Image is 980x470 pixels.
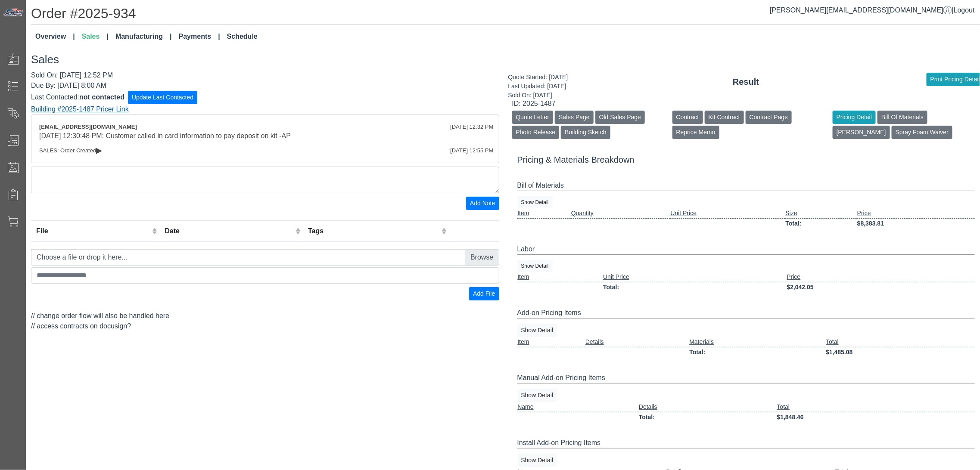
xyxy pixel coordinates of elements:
td: Item [517,272,603,282]
img: Metals Direct Inc Logo [3,8,24,17]
span: Update Last Contacted [132,94,193,101]
button: Photo Release [512,126,560,139]
td: Details [638,402,777,412]
a: [PERSON_NAME][EMAIL_ADDRESS][DOMAIN_NAME] [770,6,952,14]
td: $2,042.05 [787,282,975,292]
button: Spray Foam Waiver [892,126,952,139]
span: [EMAIL_ADDRESS][DOMAIN_NAME] [39,124,137,130]
td: Materials [689,337,826,347]
div: Due By: [DATE] 8:00 AM [31,80,499,91]
a: Payments [175,28,224,45]
td: Price [787,272,975,282]
td: Size [785,208,857,219]
td: $1,485.08 [825,347,975,357]
button: Add File [469,287,499,300]
button: Reprice Memo [672,126,719,139]
button: Show Detail [517,260,553,272]
div: [DATE] 12:32 PM [450,123,493,131]
div: File [36,226,150,236]
div: Manual Add-on Pricing Items [517,373,975,383]
h1: Order #2025-934 [31,5,980,25]
a: Overview [32,28,78,45]
button: Contract Page [746,111,792,124]
div: Bill of Materials [517,180,975,191]
span: Add Note [470,200,495,207]
td: Unit Price [670,208,785,219]
td: Total [777,402,975,412]
h3: Sales [31,53,980,66]
button: [PERSON_NAME] [833,126,890,139]
div: Last Updated: [DATE] [508,82,568,91]
span: Logout [954,6,975,14]
div: Date [165,226,293,236]
td: $1,848.46 [777,412,975,422]
button: Show Detail [517,389,557,402]
div: SALES: Order Created [39,146,491,155]
button: Show Detail [517,454,557,467]
button: Quote Letter [512,111,554,124]
div: Install Add-on Pricing Items [517,438,975,448]
button: Old Sales Page [595,111,645,124]
div: Sold On: [DATE] [508,91,568,100]
button: Update Last Contacted [128,91,197,104]
div: Tags [308,226,439,236]
td: Price [857,208,975,219]
button: Add Note [466,197,499,210]
td: Total: [603,282,786,292]
span: ▸ [96,147,102,153]
td: $8,383.81 [857,218,975,229]
a: Schedule [224,28,261,45]
div: [DATE] 12:55 PM [450,146,493,155]
form: Last Contacted: [31,91,499,104]
td: Item [517,208,571,219]
td: Quantity [571,208,670,219]
div: Quote Started: [DATE] [508,73,568,82]
td: Item [517,337,585,347]
div: Sold On: [DATE] 12:52 PM [31,70,499,80]
th: Remove [449,220,499,242]
button: Sales Page [555,111,594,124]
button: Show Detail [517,196,553,208]
button: Pricing Detail [833,111,876,124]
td: Total: [638,412,777,422]
a: Sales [78,28,112,45]
td: Details [585,337,689,347]
td: Name [517,402,639,412]
span: not contacted [79,93,124,100]
a: Building #2025-1487 Pricer Link [31,105,129,113]
button: Bill Of Materials [877,111,927,124]
div: | [770,5,975,15]
button: Kit Contract [705,111,744,124]
div: [DATE] 12:30:48 PM: Customer called in card information to pay deposit on kit -AP [39,131,491,141]
button: Contract [672,111,703,124]
h5: Pricing & Materials Breakdown [517,155,975,165]
td: Total: [689,347,826,357]
td: Unit Price [603,272,786,282]
td: Total: [785,218,857,229]
button: Show Detail [517,324,557,337]
button: Building Sketch [561,126,610,139]
td: Total [825,337,975,347]
a: Manufacturing [112,28,175,45]
span: Add File [473,290,495,297]
div: Add-on Pricing Items [517,308,975,318]
div: Labor [517,244,975,255]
